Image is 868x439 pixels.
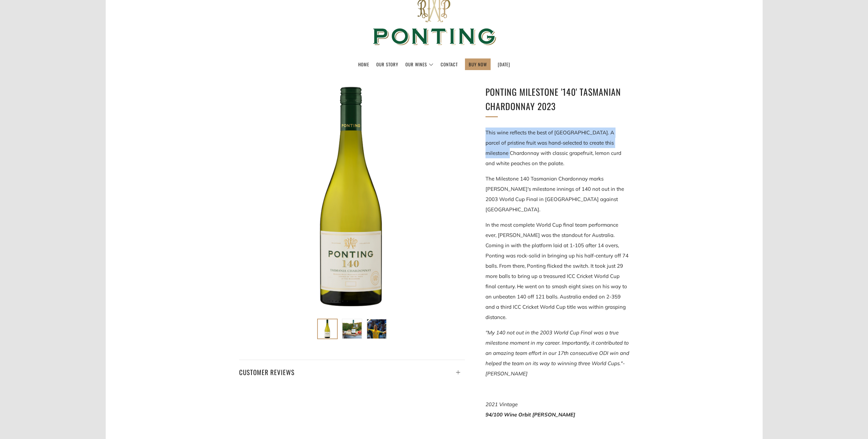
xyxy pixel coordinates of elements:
a: Contact [441,59,458,70]
h4: Customer Reviews [239,366,465,378]
strong: 94/100 Wine Orbit [PERSON_NAME] [485,411,575,418]
a: Our Wines [405,59,433,70]
a: Customer Reviews [239,360,465,378]
a: BUY NOW [469,59,487,70]
img: Load image into Gallery viewer, Ponting Milestone &#39;140&#39; Tasmanian Chardonnay 2023 [342,319,362,338]
img: Load image into Gallery viewer, Ponting Milestone &#39;140&#39; Tasmanian Chardonnay 2023 [318,319,337,338]
p: This wine reflects the best of [GEOGRAPHIC_DATA]. A parcel of pristine fruit was hand-selected to... [485,128,629,169]
img: Load image into Gallery viewer, Ponting Milestone &#39;140&#39; Tasmanian Chardonnay 2023 [367,319,386,338]
span: In the most complete World Cup final team performance ever, [PERSON_NAME] was the standout for Au... [485,222,629,320]
button: Load image into Gallery viewer, Ponting Milestone &#39;140&#39; Tasmanian Chardonnay 2023 [317,319,338,339]
a: Home [358,59,369,70]
em: ''My 140 not out in the 2003 World Cup Final was a true milestone moment in my career. Importantl... [485,329,629,377]
p: The Milestone 140 Tasmanian Chardonnay marks [PERSON_NAME]'s milestone innings of 140 not out in ... [485,174,629,215]
span: 2021 Vintage [485,401,575,418]
a: [DATE] [498,59,510,70]
a: Our Story [376,59,398,70]
h1: Ponting Milestone '140' Tasmanian Chardonnay 2023 [485,85,629,113]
